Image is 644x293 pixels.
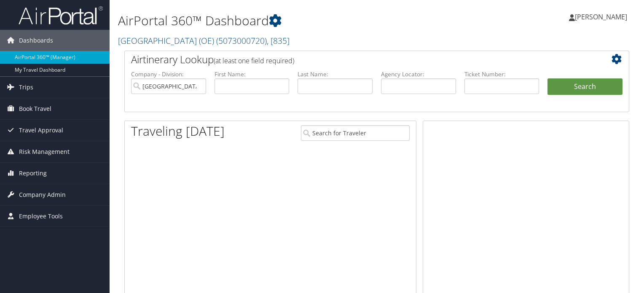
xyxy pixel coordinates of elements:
[19,5,103,25] img: airportal-logo.png
[575,12,627,22] span: [PERSON_NAME]
[19,30,53,51] span: Dashboards
[118,12,463,30] h1: AirPortal 360™ Dashboard
[298,70,373,78] label: Last Name:
[19,98,51,119] span: Book Travel
[19,120,63,141] span: Travel Approval
[215,70,290,78] label: First Name:
[214,56,294,65] span: (at least one field required)
[381,70,456,78] label: Agency Locator:
[19,163,47,184] span: Reporting
[131,70,206,78] label: Company - Division:
[131,52,580,67] h2: Airtinerary Lookup
[19,184,66,205] span: Company Admin
[267,35,290,46] span: , [ 835 ]
[118,35,290,46] a: [GEOGRAPHIC_DATA] (OE)
[19,77,33,98] span: Trips
[547,78,623,95] button: Search
[464,70,539,78] label: Ticket Number:
[19,141,70,162] span: Risk Management
[216,35,267,46] span: ( 5073000720 )
[301,125,410,141] input: Search for Traveler
[131,122,225,140] h1: Traveling [DATE]
[569,4,636,30] a: [PERSON_NAME]
[19,206,63,227] span: Employee Tools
